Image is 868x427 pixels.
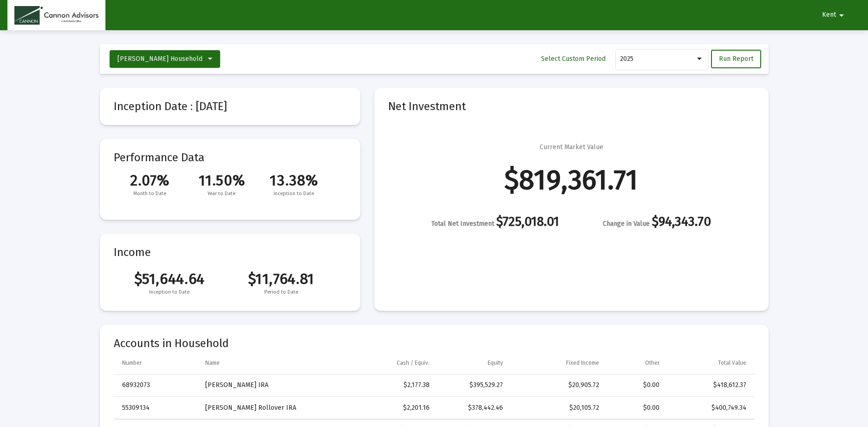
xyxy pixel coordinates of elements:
[672,381,746,390] div: $418,612.37
[516,381,599,390] div: $20,905.72
[431,217,559,229] div: $725,018.01
[666,352,755,374] td: Column Total Value
[122,359,142,367] div: Number
[718,359,746,367] div: Total Value
[488,359,503,367] div: Equity
[431,220,494,228] span: Total Net Investment
[258,171,330,189] span: 13.38%
[541,55,606,63] span: Select Custom Period
[836,6,847,25] mat-icon: arrow_drop_down
[822,11,836,19] span: Kent
[114,339,755,348] mat-card-title: Accounts in Household
[199,352,342,374] td: Column Name
[205,359,220,367] div: Name
[504,175,638,184] div: $819,361.71
[199,374,342,397] td: [PERSON_NAME] IRA
[711,50,761,68] button: Run Report
[603,217,711,229] div: $94,343.70
[114,153,346,198] mat-card-title: Performance Data
[186,171,258,189] span: 11.50%
[114,248,346,257] mat-card-title: Income
[114,397,199,419] td: 55309134
[348,381,430,390] div: $2,177.38
[117,55,202,63] span: [PERSON_NAME] Household
[566,359,599,367] div: Fixed Income
[110,50,220,68] button: [PERSON_NAME] Household
[612,403,659,413] div: $0.00
[114,189,186,198] span: Month to Date
[606,352,666,374] td: Column Other
[672,403,746,413] div: $400,749.34
[645,359,659,367] div: Other
[225,288,337,297] span: Period to Date
[509,352,605,374] td: Column Fixed Income
[114,352,199,374] td: Column Number
[436,352,509,374] td: Column Equity
[603,220,650,228] span: Change in Value
[199,397,342,419] td: [PERSON_NAME] Rollover IRA
[225,270,337,288] span: $11,764.81
[114,270,226,288] span: $51,644.64
[443,403,503,413] div: $378,442.46
[620,55,633,63] span: 2025
[719,55,753,63] span: Run Report
[258,189,330,198] span: Inception to Date
[811,6,858,24] button: Kent
[14,6,98,25] img: Dashboard
[114,288,226,297] span: Inception to Date
[114,374,199,397] td: 68932073
[443,381,503,390] div: $395,529.27
[388,102,755,111] mat-card-title: Net Investment
[516,403,599,413] div: $20,105.72
[186,189,258,198] span: Year to Date
[612,381,659,390] div: $0.00
[348,403,430,413] div: $2,201.16
[540,143,603,152] div: Current Market Value
[114,171,186,189] span: 2.07%
[114,102,346,111] mat-card-title: Inception Date : [DATE]
[341,352,436,374] td: Column Cash / Equiv.
[397,359,430,367] div: Cash / Equiv.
